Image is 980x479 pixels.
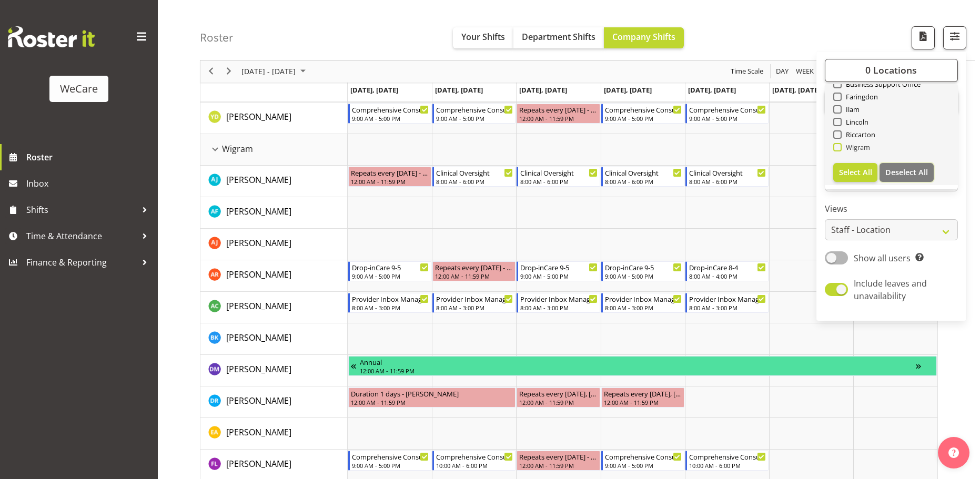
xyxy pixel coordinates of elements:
[519,85,567,95] span: [DATE], [DATE]
[226,457,291,470] a: [PERSON_NAME]
[436,167,513,178] div: Clinical Oversight
[601,293,684,313] div: Andrew Casburn"s event - Provider Inbox Management Begin From Thursday, October 9, 2025 at 8:00:0...
[432,261,516,281] div: Andrea Ramirez"s event - Repeats every tuesday - Andrea Ramirez Begin From Tuesday, October 7, 20...
[360,366,916,375] div: 12:00 AM - 11:59 PM
[435,85,483,95] span: [DATE], [DATE]
[226,111,291,123] span: [PERSON_NAME]
[612,31,675,43] span: Company Shifts
[601,388,684,407] div: Deepti Raturi"s event - Repeats every wednesday, thursday - Deepti Raturi Begin From Thursday, Oc...
[453,27,513,48] button: Your Shifts
[204,65,218,78] button: Previous
[943,26,966,49] button: Filter Shifts
[604,27,684,48] button: Company Shifts
[352,262,429,272] div: Drop-inCare 9-5
[432,293,516,313] div: Andrew Casburn"s event - Provider Inbox Management Begin From Tuesday, October 7, 2025 at 8:00:00...
[348,104,431,124] div: Yvonne Denny"s event - Comprehensive Consult Begin From Monday, October 6, 2025 at 9:00:00 AM GMT...
[435,272,513,280] div: 12:00 AM - 11:59 PM
[226,426,291,438] span: [PERSON_NAME]
[226,237,291,249] span: [PERSON_NAME]
[348,388,516,407] div: Deepti Raturi"s event - Duration 1 days - Deepti Raturi Begin From Monday, October 6, 2025 at 12:...
[348,167,431,187] div: AJ Jones"s event - Repeats every monday - AJ Jones Begin From Monday, October 6, 2025 at 12:00:00...
[854,278,927,302] span: Include leaves and unavailability
[689,262,766,272] div: Drop-inCare 8-4
[436,461,513,470] div: 10:00 AM - 6:00 PM
[238,60,312,83] div: October 06 - 12, 2025
[772,85,820,95] span: [DATE], [DATE]
[226,300,291,312] a: [PERSON_NAME]
[240,65,297,78] span: [DATE] - [DATE]
[774,65,791,78] button: Timeline Day
[605,114,682,123] div: 9:00 AM - 5:00 PM
[222,142,253,155] span: Wigram
[880,163,934,182] button: Deselect All
[226,205,291,218] a: [PERSON_NAME]
[352,293,429,304] div: Provider Inbox Management
[352,272,429,280] div: 9:00 AM - 5:00 PM
[436,293,513,304] div: Provider Inbox Management
[436,303,513,312] div: 8:00 AM - 3:00 PM
[226,174,291,186] span: [PERSON_NAME]
[200,229,348,260] td: Amy Johannsen resource
[200,134,348,166] td: Wigram resource
[605,293,682,304] div: Provider Inbox Management
[432,104,516,124] div: Yvonne Denny"s event - Comprehensive Consult Begin From Tuesday, October 7, 2025 at 9:00:00 AM GM...
[519,398,597,406] div: 12:00 AM - 11:59 PM
[352,104,429,115] div: Comprehensive Consult
[351,167,429,178] div: Repeats every [DATE] - [PERSON_NAME]
[689,303,766,312] div: 8:00 AM - 3:00 PM
[825,59,958,82] button: 0 Locations
[685,451,769,471] div: Felize Lacson"s event - Comprehensive Consult 10-6 Begin From Friday, October 10, 2025 at 10:00:0...
[351,388,513,399] div: Duration 1 days - [PERSON_NAME]
[226,300,291,312] span: [PERSON_NAME]
[432,451,516,471] div: Felize Lacson"s event - Comprehensive Consult 10-6 Begin From Tuesday, October 7, 2025 at 10:00:0...
[730,65,764,78] span: Time Scale
[604,85,652,95] span: [DATE], [DATE]
[517,261,600,281] div: Andrea Ramirez"s event - Drop-inCare 9-5 Begin From Wednesday, October 8, 2025 at 9:00:00 AM GMT+...
[605,451,682,462] div: Comprehensive Consult 9-5
[348,293,431,313] div: Andrew Casburn"s event - Provider Inbox Management Begin From Monday, October 6, 2025 at 8:00:00 ...
[833,163,878,182] button: Select All
[685,261,769,281] div: Andrea Ramirez"s event - Drop-inCare 8-4 Begin From Friday, October 10, 2025 at 8:00:00 AM GMT+13...
[520,177,597,186] div: 8:00 AM - 6:00 PM
[436,104,513,115] div: Comprehensive Consult
[605,177,682,186] div: 8:00 AM - 6:00 PM
[226,331,291,344] a: [PERSON_NAME]
[842,80,921,88] span: Business Support Office
[604,388,682,399] div: Repeats every [DATE], [DATE] - [PERSON_NAME]
[865,64,917,77] span: 0 Locations
[685,293,769,313] div: Andrew Casburn"s event - Provider Inbox Management Begin From Friday, October 10, 2025 at 8:00:00...
[842,93,878,101] span: Faringdon
[520,303,597,312] div: 8:00 AM - 3:00 PM
[601,104,684,124] div: Yvonne Denny"s event - Comprehensive Consult Begin From Thursday, October 9, 2025 at 9:00:00 AM G...
[520,272,597,280] div: 9:00 AM - 5:00 PM
[350,85,398,95] span: [DATE], [DATE]
[240,65,310,78] button: October 2025
[689,114,766,123] div: 9:00 AM - 5:00 PM
[26,202,137,218] span: Shifts
[842,118,869,126] span: Lincoln
[200,260,348,292] td: Andrea Ramirez resource
[517,388,600,407] div: Deepti Raturi"s event - Repeats every wednesday, thursday - Deepti Raturi Begin From Wednesday, O...
[794,65,816,78] button: Timeline Week
[689,104,766,115] div: Comprehensive Consult
[685,167,769,187] div: AJ Jones"s event - Clinical Oversight Begin From Friday, October 10, 2025 at 8:00:00 AM GMT+13:00...
[689,167,766,178] div: Clinical Oversight
[513,27,604,48] button: Department Shifts
[352,461,429,470] div: 9:00 AM - 5:00 PM
[519,104,597,115] div: Repeats every [DATE] - [PERSON_NAME]
[517,293,600,313] div: Andrew Casburn"s event - Provider Inbox Management Begin From Wednesday, October 8, 2025 at 8:00:...
[795,65,815,78] span: Week
[948,447,959,458] img: help-xxl-2.png
[200,32,234,44] h4: Roster
[226,268,291,281] a: [PERSON_NAME]
[352,451,429,462] div: Comprehensive Consult 9-5
[688,85,736,95] span: [DATE], [DATE]
[517,451,600,471] div: Felize Lacson"s event - Repeats every wednesday - Felize Lacson Begin From Wednesday, October 8, ...
[729,65,765,78] button: Time Scale
[226,395,291,406] span: [PERSON_NAME]
[8,26,95,47] img: Rosterit website logo
[605,104,682,115] div: Comprehensive Consult
[517,167,600,187] div: AJ Jones"s event - Clinical Oversight Begin From Wednesday, October 8, 2025 at 8:00:00 AM GMT+13:...
[226,426,291,439] a: [PERSON_NAME]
